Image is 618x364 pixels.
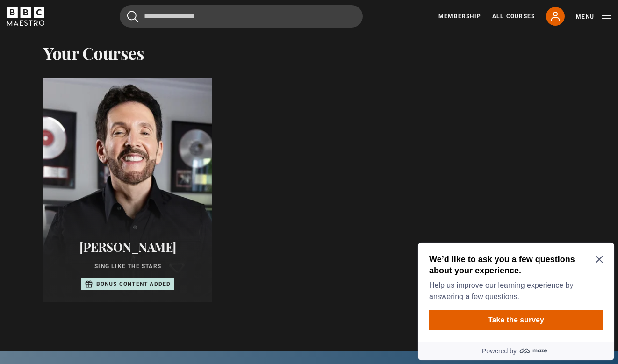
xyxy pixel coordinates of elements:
input: Search [120,5,363,28]
a: Membership [438,12,481,21]
button: Submit the search query [127,11,138,22]
button: Toggle navigation [576,12,611,21]
a: Powered by maze [4,103,200,121]
div: Optional study invitation [4,4,200,121]
h2: Your Courses [43,43,144,63]
p: Help us improve our learning experience by answering a few questions. [15,41,185,64]
p: Sing Like the Stars [55,262,201,271]
button: Close Maze Prompt [181,17,189,24]
h2: [PERSON_NAME] [55,240,201,254]
a: [PERSON_NAME] Sing Like the Stars Bonus content added [43,78,212,302]
p: Bonus content added [96,280,171,288]
a: All Courses [492,12,535,21]
svg: BBC Maestro [7,7,44,26]
button: Take the survey [15,71,189,92]
h2: We’d like to ask you a few questions about your experience. [15,15,185,37]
